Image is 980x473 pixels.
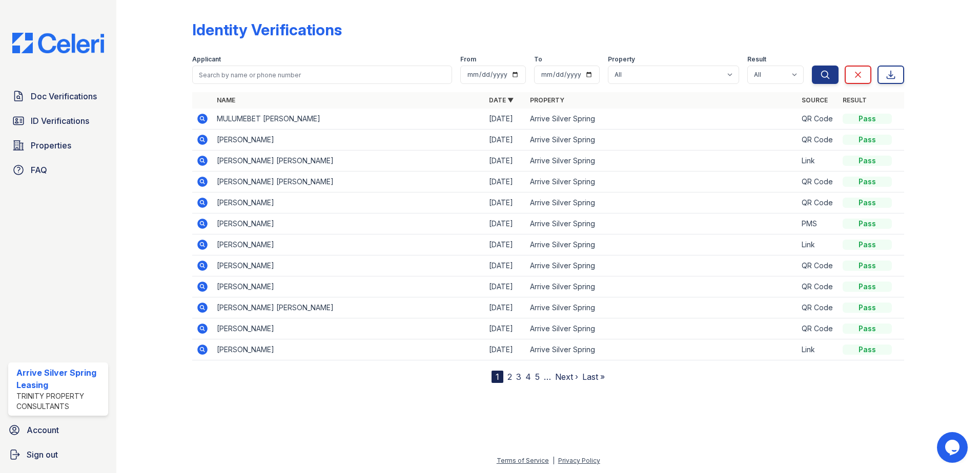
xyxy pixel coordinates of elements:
[213,171,485,192] td: [PERSON_NAME] [PERSON_NAME]
[213,318,485,339] td: [PERSON_NAME]
[213,150,485,171] td: [PERSON_NAME] [PERSON_NAME]
[608,55,635,63] label: Property
[213,192,485,213] td: [PERSON_NAME]
[31,115,89,127] span: ID Verifications
[798,109,839,130] td: QR Code
[843,240,892,250] div: Pass
[27,424,59,436] span: Account
[802,96,828,104] a: Source
[843,135,892,145] div: Pass
[843,261,892,271] div: Pass
[492,371,503,383] div: 1
[843,156,892,166] div: Pass
[798,171,839,192] td: QR Code
[843,282,892,292] div: Pass
[4,420,112,440] a: Account
[798,130,839,150] td: QR Code
[798,339,839,360] td: Link
[27,448,58,461] span: Sign out
[798,318,839,339] td: QR Code
[798,213,839,234] td: PMS
[485,130,526,150] td: [DATE]
[798,297,839,318] td: QR Code
[534,55,542,63] label: To
[526,255,798,276] td: Arrive Silver Spring
[530,96,564,104] a: Property
[213,276,485,297] td: [PERSON_NAME]
[798,255,839,276] td: QR Code
[213,339,485,360] td: [PERSON_NAME]
[213,255,485,276] td: [PERSON_NAME]
[507,372,512,382] a: 2
[485,297,526,318] td: [DATE]
[485,255,526,276] td: [DATE]
[558,457,600,464] a: Privacy Policy
[4,444,112,465] a: Sign out
[798,192,839,213] td: QR Code
[798,276,839,297] td: QR Code
[526,171,798,192] td: Arrive Silver Spring
[485,276,526,297] td: [DATE]
[843,177,892,187] div: Pass
[526,213,798,234] td: Arrive Silver Spring
[798,150,839,171] td: Link
[526,276,798,297] td: Arrive Silver Spring
[526,192,798,213] td: Arrive Silver Spring
[516,372,521,382] a: 3
[526,234,798,255] td: Arrive Silver Spring
[485,150,526,171] td: [DATE]
[843,198,892,208] div: Pass
[497,457,549,464] a: Terms of Service
[526,109,798,130] td: Arrive Silver Spring
[16,391,104,412] div: Trinity Property Consultants
[747,55,766,63] label: Result
[213,297,485,318] td: [PERSON_NAME] [PERSON_NAME]
[192,55,221,63] label: Applicant
[485,213,526,234] td: [DATE]
[798,234,839,255] td: Link
[485,318,526,339] td: [DATE]
[937,432,970,463] iframe: chat widget
[213,213,485,234] td: [PERSON_NAME]
[843,324,892,334] div: Pass
[489,96,514,104] a: Date ▼
[843,114,892,124] div: Pass
[843,96,867,104] a: Result
[8,86,108,106] a: Doc Verifications
[217,96,235,104] a: Name
[843,345,892,355] div: Pass
[31,139,71,152] span: Properties
[8,111,108,131] a: ID Verifications
[526,339,798,360] td: Arrive Silver Spring
[843,219,892,229] div: Pass
[31,164,47,176] span: FAQ
[31,90,97,102] span: Doc Verifications
[192,20,342,39] div: Identity Verifications
[213,109,485,130] td: MULUMEBET [PERSON_NAME]
[16,367,104,391] div: Arrive Silver Spring Leasing
[485,234,526,255] td: [DATE]
[460,55,476,63] label: From
[213,130,485,150] td: [PERSON_NAME]
[526,297,798,318] td: Arrive Silver Spring
[544,371,551,383] span: …
[485,109,526,130] td: [DATE]
[8,135,108,156] a: Properties
[843,303,892,313] div: Pass
[485,339,526,360] td: [DATE]
[485,171,526,192] td: [DATE]
[192,66,452,84] input: Search by name or phone number
[526,130,798,150] td: Arrive Silver Spring
[8,160,108,180] a: FAQ
[525,372,531,382] a: 4
[4,33,112,53] img: CE_Logo_Blue-a8612792a0a2168367f1c8372b55b34899dd931a85d93a1a3d3e32e68fde9ad4.png
[582,372,605,382] a: Last »
[526,150,798,171] td: Arrive Silver Spring
[555,372,578,382] a: Next ›
[535,372,540,382] a: 5
[553,457,555,464] div: |
[213,234,485,255] td: [PERSON_NAME]
[526,318,798,339] td: Arrive Silver Spring
[485,192,526,213] td: [DATE]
